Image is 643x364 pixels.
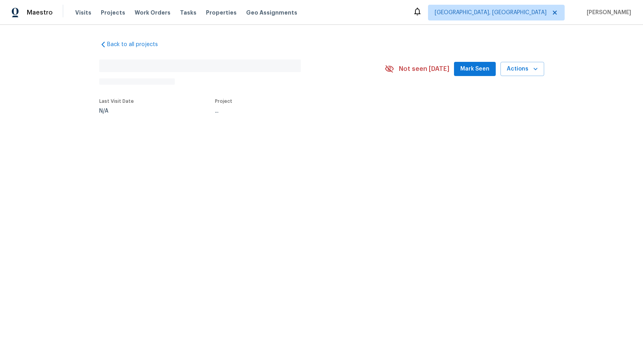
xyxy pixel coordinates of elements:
span: Maestro [27,9,53,17]
span: [PERSON_NAME] [584,9,631,17]
span: Not seen [DATE] [399,65,449,73]
span: Projects [101,9,125,17]
span: Last Visit Date [99,99,134,104]
span: Geo Assignments [246,9,297,17]
span: Work Orders [135,9,170,17]
span: Tasks [180,10,196,15]
div: ... [215,108,366,114]
div: N/A [99,108,134,114]
span: Mark Seen [460,64,489,74]
span: Actions [507,64,538,74]
button: Actions [500,62,544,76]
button: Mark Seen [454,62,496,76]
span: Project [215,99,232,104]
a: Back to all projects [99,41,175,48]
span: [GEOGRAPHIC_DATA], [GEOGRAPHIC_DATA] [435,9,547,17]
span: Properties [206,9,237,17]
span: Visits [75,9,91,17]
